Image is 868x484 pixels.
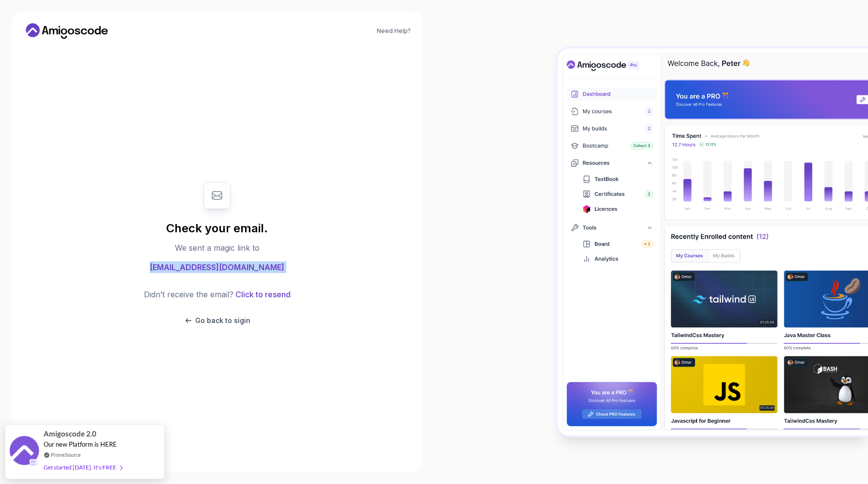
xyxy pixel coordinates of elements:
button: Go back to sigin [184,316,250,325]
img: Amigoscode Dashboard [558,48,868,436]
h1: Check your email. [166,221,268,236]
p: Go back to sigin [195,316,250,325]
button: Click to resend [233,289,291,300]
a: Need Help? [377,27,411,35]
span: Our new Platform is HERE [44,440,117,448]
a: Home link [23,23,110,39]
div: Get started [DATE]. It's FREE [44,462,122,473]
a: ProveSource [51,451,81,459]
p: Didn’t receive the email? [144,289,233,300]
span: Amigoscode 2.0 [44,428,96,439]
p: We sent a magic link to [175,242,260,254]
img: provesource social proof notification image [10,436,39,468]
span: [EMAIL_ADDRESS][DOMAIN_NAME] [150,261,284,273]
